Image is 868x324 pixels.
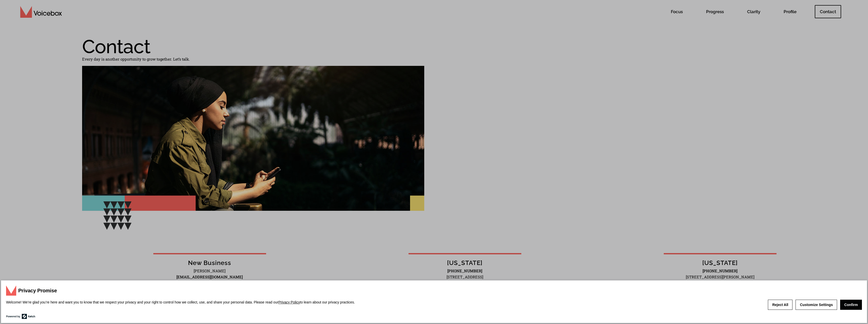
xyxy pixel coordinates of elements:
[82,37,848,56] h1: Contact
[701,5,729,18] span: Progress
[779,5,802,18] span: Profile
[6,300,355,305] p: Welcome! We’re glad you’re here and want you to know that we respect your privacy and your right ...
[278,300,300,304] a: Privacy Policy (opens in a new tab)
[18,285,57,296] h3: Privacy Promise
[6,285,16,296] img: header-logo
[742,5,765,18] span: Clarity
[703,268,737,273] a: [PHONE_NUMBER]
[702,259,738,266] span: [US_STATE]
[6,314,35,319] a: Learn more about Ketch for data privacy (opens in a new tab)
[768,300,792,310] button: Reject All
[595,268,845,286] p: [STREET_ADDRESS][PERSON_NAME] [GEOGRAPHIC_DATA]
[815,5,841,18] span: Contact
[796,300,837,310] button: Customize Settings
[85,268,335,280] p: [PERSON_NAME]
[340,268,590,286] p: [STREET_ADDRESS] [GEOGRAPHIC_DATA]
[176,274,243,279] a: [EMAIL_ADDRESS][DOMAIN_NAME]
[447,268,482,273] a: [PHONE_NUMBER]
[188,259,231,266] span: New Business
[666,5,688,18] span: Focus
[447,259,483,266] span: [US_STATE]
[82,56,848,62] p: Every day is another opportunity to grow together. Let’s talk.
[840,300,862,310] button: Confirm
[1,280,867,323] div: privacy banner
